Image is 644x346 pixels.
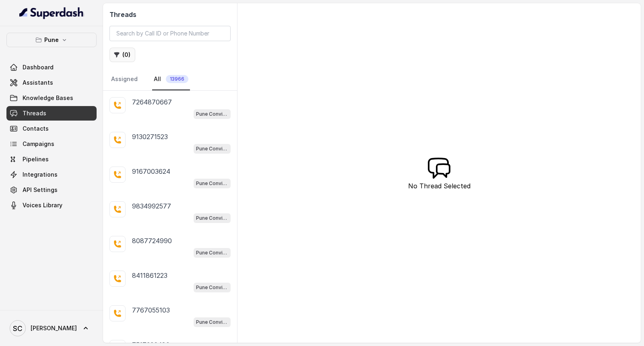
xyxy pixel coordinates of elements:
a: Pipelines [6,152,97,167]
a: Integrations [6,167,97,182]
span: Campaigns [23,140,54,148]
a: [PERSON_NAME] [6,317,97,340]
span: [PERSON_NAME] [31,324,77,332]
p: 7767055103 [132,305,170,315]
span: Contacts [23,125,49,133]
p: Pune [44,35,59,45]
h2: Threads [109,10,231,19]
p: Pune Conviction HR Outbound Assistant [196,318,228,326]
p: 7264870667 [132,97,172,107]
a: Contacts [6,121,97,136]
a: API Settings [6,183,97,197]
input: Search by Call ID or Phone Number [109,26,231,41]
a: Dashboard [6,60,97,75]
p: 8411861223 [132,271,167,280]
text: SC [13,324,23,333]
p: Pune Conviction HR Outbound Assistant [196,145,228,153]
img: light.svg [19,6,84,19]
span: Knowledge Bases [23,94,73,102]
a: Campaigns [6,137,97,151]
span: API Settings [23,186,58,194]
a: Threads [6,106,97,121]
span: Voices Library [23,201,62,209]
p: 8087724990 [132,236,172,246]
p: Pune Conviction HR Outbound Assistant [196,179,228,188]
p: 9130271523 [132,132,168,142]
a: Assigned [109,69,139,90]
button: Pune [6,33,97,47]
a: Voices Library [6,198,97,213]
a: Assistants [6,75,97,90]
span: Threads [23,109,46,117]
p: Pune Conviction HR Outbound Assistant [196,214,228,222]
span: Assistants [23,79,53,87]
span: Pipelines [23,155,49,163]
button: (0) [109,48,135,62]
a: All13966 [152,69,190,90]
span: Integrations [23,171,58,179]
p: Pune Conviction HR Outbound Assistant [196,283,228,292]
p: Pune Conviction HR Outbound Assistant [196,110,228,118]
a: Knowledge Bases [6,91,97,105]
span: 13966 [166,75,188,83]
p: No Thread Selected [408,181,471,191]
span: Dashboard [23,63,54,71]
p: 9834992577 [132,201,171,211]
p: Pune Conviction HR Outbound Assistant [196,249,228,257]
nav: Tabs [109,69,231,90]
p: 9167003624 [132,167,170,176]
